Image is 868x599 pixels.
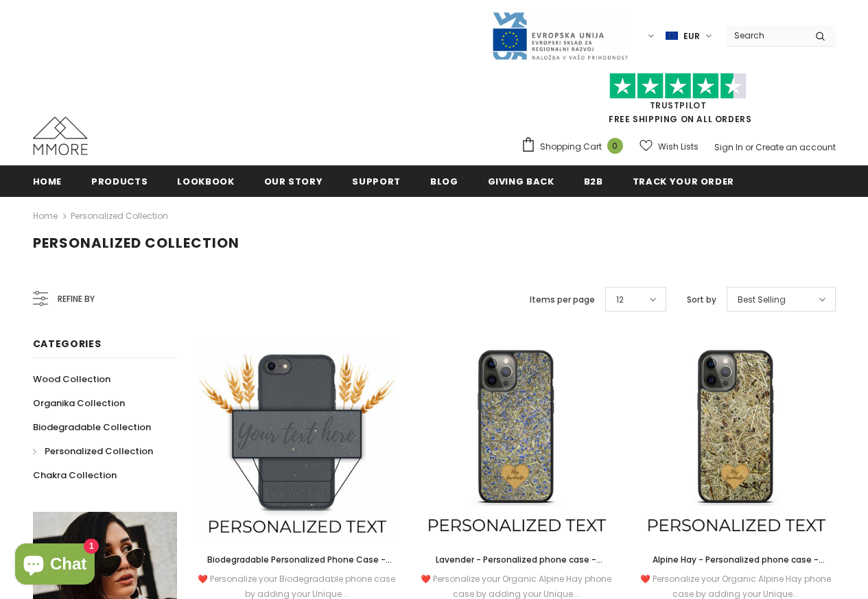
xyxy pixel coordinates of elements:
a: Biodegradable Collection [33,415,151,439]
span: Blog [430,175,458,188]
span: Giving back [488,175,554,188]
img: MMORE Cases [33,117,88,155]
a: support [352,165,401,196]
a: Our Story [264,165,323,196]
a: Biodegradable Personalized Phone Case - Black [198,552,397,567]
a: Home [33,208,58,224]
a: Shopping Cart 0 [521,137,630,157]
span: 0 [607,138,623,154]
span: Products [91,175,148,188]
span: Biodegradable Personalized Phone Case - Black [207,554,392,580]
a: Lookbook [177,165,234,196]
label: Items per page [530,293,595,307]
a: Giving back [488,165,554,196]
a: Track your order [633,165,734,196]
span: Our Story [264,175,323,188]
a: Trustpilot [650,99,707,111]
span: Lookbook [177,175,234,188]
span: FREE SHIPPING ON ALL ORDERS [521,79,836,125]
span: Track your order [633,175,734,188]
inbox-online-store-chat: Shopify online store chat [11,543,99,588]
span: Organika Collection [33,397,125,410]
span: Biodegradable Collection [33,421,151,434]
a: Blog [430,165,458,196]
span: Wood Collection [33,373,110,386]
span: Lavender - Personalized phone case - Personalized gift [436,554,602,580]
a: Personalized Collection [33,439,153,463]
a: Lavender - Personalized phone case - Personalized gift [417,552,616,567]
span: or [745,141,753,153]
img: Trust Pilot Stars [609,73,747,99]
a: Products [91,165,148,196]
span: Personalized Collection [45,445,153,458]
span: Categories [33,337,102,351]
span: Shopping Cart [540,140,602,154]
span: support [352,175,401,188]
span: Refine by [58,292,95,307]
span: B2B [584,175,603,188]
a: Personalized Collection [71,210,168,222]
span: 12 [616,293,624,307]
input: Search Site [726,25,805,45]
span: Personalized Collection [33,233,239,252]
a: Home [33,165,62,196]
a: Organika Collection [33,391,125,415]
a: Wood Collection [33,367,110,391]
span: Chakra Collection [33,469,117,482]
span: Home [33,175,62,188]
a: Sign In [714,141,743,153]
a: B2B [584,165,603,196]
a: Chakra Collection [33,463,117,487]
a: Wish Lists [640,134,699,158]
label: Sort by [687,293,716,307]
span: EUR [683,30,700,43]
a: Create an account [755,141,836,153]
span: Alpine Hay - Personalized phone case - Personalized gift [653,554,825,580]
a: Alpine Hay - Personalized phone case - Personalized gift [637,552,836,567]
span: Wish Lists [658,140,699,154]
a: Javni Razpis [491,30,629,41]
span: Best Selling [738,293,786,307]
img: Javni Razpis [491,11,629,61]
